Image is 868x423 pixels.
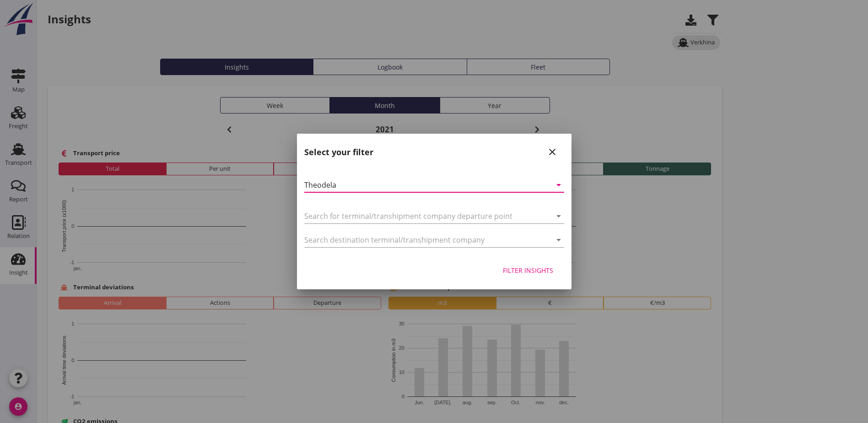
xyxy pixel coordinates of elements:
[304,233,539,247] input: Search destination terminal/transhipment company
[304,209,539,223] input: Search for terminal/transhipment company departure point
[553,211,564,222] i: arrow_drop_down
[503,266,553,275] div: Filter insights
[553,179,564,190] i: arrow_drop_down
[547,146,558,157] i: close
[496,262,561,278] button: Filter insights
[304,146,373,158] h2: Select your filter
[553,234,564,245] i: arrow_drop_down
[304,181,336,189] div: Theodela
